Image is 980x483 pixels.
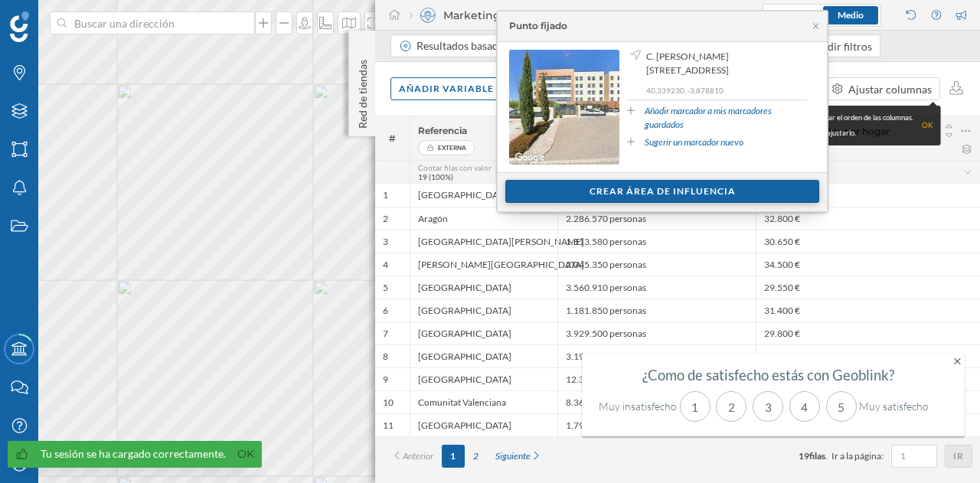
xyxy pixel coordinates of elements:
[418,172,453,181] span: 19 (100%)
[761,110,914,141] div: Ahora puedes modificar el orden de las columnas. Haz click aquí para reajustarlo.
[593,367,944,383] div: ¿Como de satisfecho estás con Geoblink?
[383,282,388,294] span: 5
[383,374,388,386] span: 9
[557,321,756,344] div: 3.929.500 personas
[557,390,756,413] div: 8.369.620 personas
[383,236,388,248] span: 3
[383,132,402,145] span: #
[896,449,933,464] input: 1
[418,163,492,172] span: Contar filas con valor
[557,253,756,276] div: 2.045.350 personas
[826,391,857,422] div: 5
[646,85,808,96] p: 40,339230, -3,878810
[410,299,557,321] div: [GEOGRAPHIC_DATA]
[859,399,943,414] div: Muy satisfecho
[756,276,980,299] div: 29.550 €
[557,367,756,390] div: 12.394.970 personas
[410,413,557,436] div: [GEOGRAPHIC_DATA]
[410,276,557,299] div: [GEOGRAPHIC_DATA]
[509,19,567,33] div: Punto fijado
[645,135,743,149] a: Sugerir un marcador nuevo
[799,450,809,462] span: 19
[756,230,980,253] div: 30.650 €
[416,38,634,54] div: Resultados basados en:
[438,140,466,155] span: Externa
[646,50,804,77] span: C. [PERSON_NAME][STREET_ADDRESS]
[789,391,820,422] div: 4
[383,351,388,363] span: 8
[831,449,884,463] span: Ir a la página:
[418,125,467,136] span: Referencia
[383,328,388,340] span: 7
[557,276,756,299] div: 3.560.910 personas
[383,419,394,432] span: 11
[410,184,557,207] div: [GEOGRAPHIC_DATA]
[410,367,557,390] div: [GEOGRAPHIC_DATA]
[756,344,980,367] div: 28.000 €
[355,54,371,129] p: Red de tiendas
[10,11,29,42] img: Geoblink Logo
[808,38,872,54] div: Añadir filtros
[825,450,828,462] span: .
[410,390,557,413] div: Comunitat Valenciana
[383,259,388,271] span: 4
[645,104,808,132] a: Añadir marcador a mis marcadores guardados
[410,321,557,344] div: [GEOGRAPHIC_DATA]
[234,445,258,463] a: Ok
[410,344,557,367] div: [GEOGRAPHIC_DATA]
[778,9,808,21] span: Grande
[848,81,932,97] div: Ajustar columnas
[410,8,562,23] div: Marketing Explorer
[557,413,756,436] div: 1.796.410 personas
[31,11,85,24] span: Soporte
[838,9,864,21] span: Medio
[410,207,557,230] div: Aragón
[509,50,619,165] img: streetview
[680,391,710,422] div: 1
[716,391,746,422] div: 2
[593,399,677,414] div: Muy insatisfecho
[557,207,756,230] div: 2.286.570 personas
[420,8,436,23] img: explorer.svg
[756,184,980,207] div: 27.150 €
[557,299,756,321] div: 1.181.850 personas
[809,450,825,462] span: filas
[922,118,933,133] div: OK
[41,446,226,462] div: Tu sesión se ha cargado correctamente.
[756,321,980,344] div: 29.800 €
[383,305,388,317] span: 6
[557,344,756,367] div: 3.193.490 personas
[410,230,557,253] div: [GEOGRAPHIC_DATA][PERSON_NAME]
[410,253,557,276] div: [PERSON_NAME][GEOGRAPHIC_DATA]
[383,397,394,409] span: 10
[557,230,756,253] div: 1.813.580 personas
[756,299,980,321] div: 31.400 €
[753,391,783,422] div: 3
[383,213,388,225] span: 2
[756,207,980,230] div: 32.800 €
[756,253,980,276] div: 34.500 €
[383,189,388,201] span: 1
